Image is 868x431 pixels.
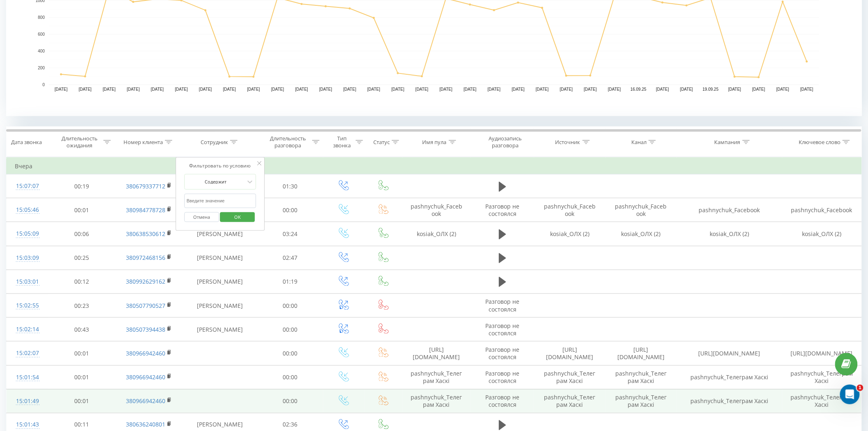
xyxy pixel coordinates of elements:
[183,294,257,318] td: [PERSON_NAME]
[48,318,114,342] td: 00:43
[728,87,741,92] text: [DATE]
[680,87,693,92] text: [DATE]
[534,389,605,413] td: pashnychuk_Телеграм Хаскі
[534,198,605,222] td: pashnychuk_Facebook
[608,87,621,92] text: [DATE]
[126,302,165,309] a: 380507790527
[605,389,677,413] td: pashnychuk_Телеграм Хаскі
[126,421,165,429] a: 380636240801
[560,87,573,92] text: [DATE]
[183,270,257,293] td: [PERSON_NAME]
[151,87,164,92] text: [DATE]
[373,139,390,146] div: Статус
[38,49,45,53] text: 400
[15,178,40,194] div: 15:07:07
[584,87,597,92] text: [DATE]
[220,212,255,222] button: OK
[183,318,257,342] td: [PERSON_NAME]
[485,202,519,218] span: Разговор не состоялся
[319,87,332,92] text: [DATE]
[184,212,219,222] button: Отмена
[48,342,114,365] td: 00:01
[127,87,140,92] text: [DATE]
[485,346,519,361] span: Разговор не состоялся
[402,342,471,365] td: [URL][DOMAIN_NAME]
[857,385,863,391] span: 1
[402,198,471,222] td: pashnychuk_Facebook
[15,202,40,218] div: 15:05:46
[42,83,45,87] text: 0
[126,206,165,214] a: 380984778728
[782,198,861,222] td: pashnychuk_Facebook
[536,87,549,92] text: [DATE]
[782,365,861,389] td: pashnychuk_Телеграм Хаскі
[126,349,165,357] a: 380966942460
[677,198,782,222] td: pashnychuk_Facebook
[38,66,45,70] text: 200
[485,298,519,313] span: Разговор не состоялся
[257,342,323,365] td: 00:00
[199,87,212,92] text: [DATE]
[257,318,323,342] td: 00:00
[368,87,381,92] text: [DATE]
[57,135,101,149] div: Длительность ожидания
[677,222,782,246] td: kosiak_ОЛХ (2)
[343,87,356,92] text: [DATE]
[391,87,404,92] text: [DATE]
[183,246,257,270] td: [PERSON_NAME]
[485,369,519,385] span: Разговор не состоялся
[15,345,40,361] div: 15:02:07
[464,87,477,92] text: [DATE]
[201,139,228,146] div: Сотрудник
[440,87,453,92] text: [DATE]
[631,139,646,146] div: Канал
[782,389,861,413] td: pashnychuk_Телеграм Хаскі
[257,246,323,270] td: 02:47
[257,389,323,413] td: 00:00
[257,222,323,246] td: 03:24
[103,87,116,92] text: [DATE]
[38,32,45,37] text: 600
[257,174,323,198] td: 01:30
[295,87,308,92] text: [DATE]
[799,139,841,146] div: Ключевое слово
[126,182,165,190] a: 380679337712
[677,365,782,389] td: pashnychuk_Телеграм Хаскі
[416,87,429,92] text: [DATE]
[534,365,605,389] td: pashnychuk_Телеграм Хаскі
[184,162,256,170] div: Фильтровать по условию
[184,194,256,208] input: Введите значение
[782,342,861,365] td: [URL][DOMAIN_NAME]
[605,342,677,365] td: [URL][DOMAIN_NAME]
[7,158,862,174] td: Вчера
[48,294,114,318] td: 00:23
[330,135,354,149] div: Тип звонка
[126,230,165,238] a: 380638530612
[266,135,310,149] div: Длительность разговора
[534,342,605,365] td: [URL][DOMAIN_NAME]
[782,222,861,246] td: kosiak_ОЛХ (2)
[257,294,323,318] td: 00:00
[48,174,114,198] td: 00:19
[126,254,165,261] a: 380972468156
[15,226,40,242] div: 15:05:09
[223,87,236,92] text: [DATE]
[123,139,163,146] div: Номер клиента
[605,222,677,246] td: kosiak_ОЛХ (2)
[485,322,519,337] span: Разговор не состоялся
[48,222,114,246] td: 00:06
[605,198,677,222] td: pashnychuk_Facebook
[423,139,447,146] div: Имя пула
[126,277,165,285] a: 380992629162
[48,365,114,389] td: 00:01
[48,198,114,222] td: 00:01
[48,246,114,270] td: 00:25
[485,393,519,408] span: Разговор не состоялся
[226,211,249,223] span: OK
[247,87,260,92] text: [DATE]
[257,365,323,389] td: 00:00
[402,365,471,389] td: pashnychuk_Телеграм Хаскі
[715,139,740,146] div: Кампания
[48,389,114,413] td: 00:01
[555,139,580,146] div: Источник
